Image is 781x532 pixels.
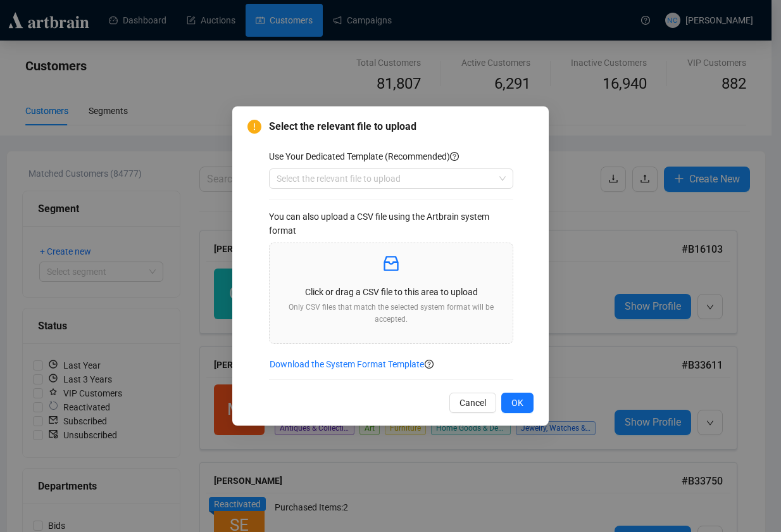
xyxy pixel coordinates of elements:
span: OK [511,396,523,410]
div: You can also upload a CSV file using the Artbrain system format [269,210,513,237]
p: Click or drag a CSV file to this area to upload [280,285,503,299]
span: inboxClick or drag a CSV file to this area to uploadOnly CSV files that match the selected system... [270,243,513,343]
span: question-circle [425,360,434,369]
button: OK [501,393,534,413]
button: Cancel [449,393,496,413]
div: Use Your Dedicated Template (Recommended) [269,149,513,163]
span: Download the System Format Template [270,357,424,371]
span: question-circle [450,152,459,161]
span: inbox [381,253,401,274]
button: Download the System Format Template [269,354,425,374]
span: exclamation-circle [247,120,261,134]
p: Only CSV files that match the selected system format will be accepted. [280,301,503,326]
span: Select the relevant file to upload [269,119,534,134]
span: Cancel [459,396,486,410]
